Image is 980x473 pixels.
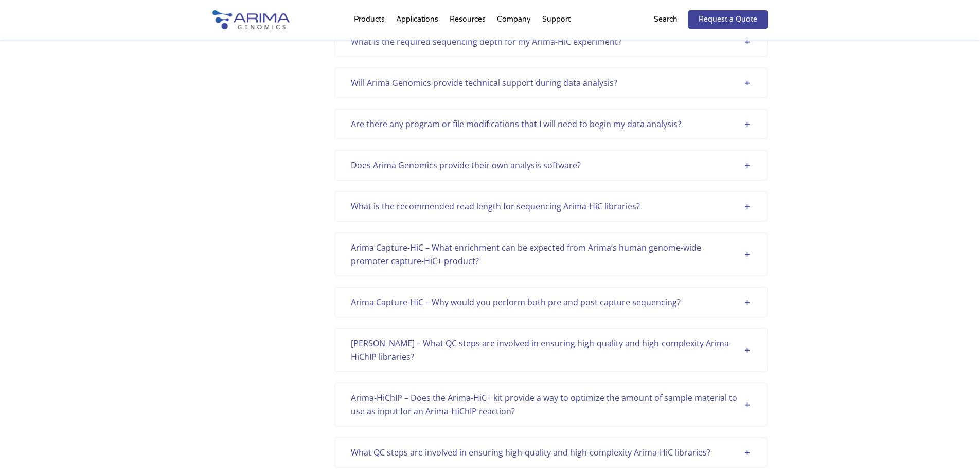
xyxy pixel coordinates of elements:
[351,446,751,459] div: What QC steps are involved in ensuring high-quality and high-complexity Arima-HiC libraries?
[351,241,751,268] div: Arima Capture-HiC – What enrichment can be expected from Arima’s human genome-wide promoter captu...
[212,10,290,29] img: Arima-Genomics-logo
[351,391,751,418] div: Arima-HiChIP – Does the Arima-HiC+ kit provide a way to optimize the amount of sample material to...
[351,117,751,131] div: Are there any program or file modifications that I will need to begin my data analysis?
[351,76,751,90] div: Will Arima Genomics provide technical support during data analysis?
[688,10,768,29] a: Request a Quote
[351,295,751,309] div: Arima Capture-HiC – Why would you perform both pre and post capture sequencing?
[351,337,751,363] div: [PERSON_NAME] – What QC steps are involved in ensuring high-quality and high-complexity Arima-HiC...
[654,13,678,26] p: Search
[351,35,751,48] div: What is the required sequencing depth for my Arima-HiC experiment?
[351,159,751,172] div: Does Arima Genomics provide their own analysis software?
[351,200,751,213] div: What is the recommended read length for sequencing Arima-HiC libraries?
